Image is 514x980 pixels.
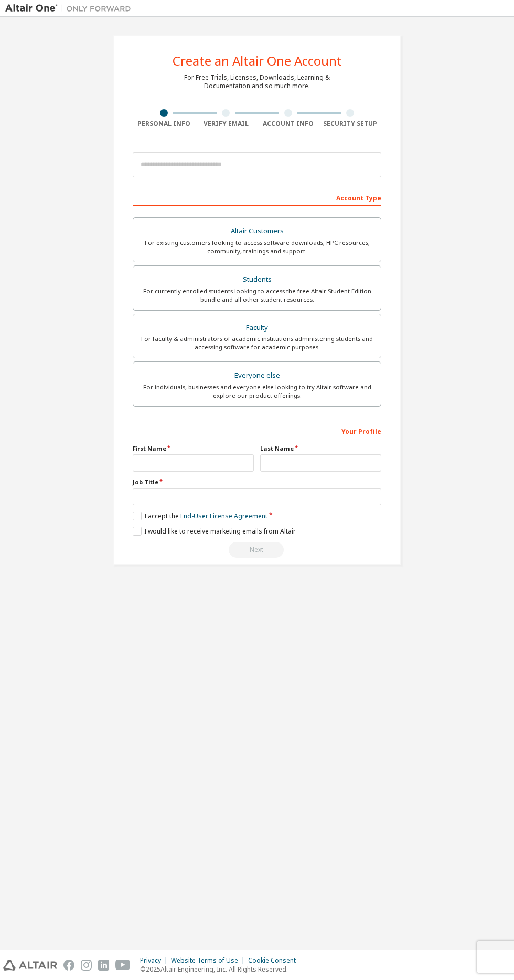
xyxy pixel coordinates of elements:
div: For individuals, businesses and everyone else looking to try Altair software and explore our prod... [140,383,374,400]
div: Read and acccept EULA to continue [133,542,381,558]
div: Account Type [133,189,381,206]
div: Everyone else [140,368,374,383]
p: © 2025 Altair Engineering, Inc. All Rights Reserved. [140,965,302,974]
div: For faculty & administrators of academic institutions administering students and accessing softwa... [140,335,374,351]
div: Verify Email [195,120,258,128]
div: Website Terms of Use [171,956,248,965]
div: Account Info [257,120,319,128]
img: altair_logo.svg [3,960,57,971]
img: instagram.svg [81,960,92,971]
label: I accept the [133,512,267,520]
div: For currently enrolled students looking to access the free Altair Student Edition bundle and all ... [140,287,374,304]
div: Altair Customers [140,224,374,239]
div: Faculty [140,321,374,335]
div: Students [140,272,374,287]
div: Privacy [140,956,171,965]
label: Job Title [133,478,381,486]
label: First Name [133,444,254,453]
img: facebook.svg [63,960,74,971]
div: For Free Trials, Licenses, Downloads, Learning & Documentation and so much more. [184,73,330,90]
div: Security Setup [319,120,382,128]
div: Personal Info [133,120,195,128]
label: I would like to receive marketing emails from Altair [133,527,296,536]
label: Last Name [260,444,381,453]
div: Your Profile [133,422,381,439]
img: Altair One [5,3,136,14]
div: For existing customers looking to access software downloads, HPC resources, community, trainings ... [140,239,374,255]
div: Create an Altair One Account [173,55,342,67]
div: Cookie Consent [248,956,302,965]
img: youtube.svg [115,960,131,971]
img: linkedin.svg [98,960,109,971]
a: End-User License Agreement [180,512,267,520]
